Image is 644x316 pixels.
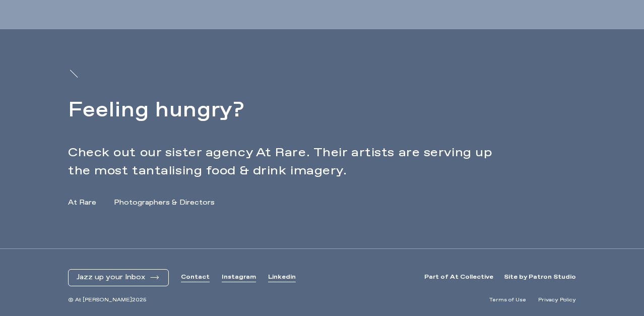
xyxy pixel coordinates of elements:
[268,273,296,282] a: Linkedin
[222,273,256,282] a: Instagram
[424,273,493,282] a: Part of At Collective
[68,144,500,180] p: Check out our sister agency At Rare. Their artists are serving up the most tantalising food & dri...
[68,198,96,208] a: At Rare
[77,273,145,282] span: Jazz up your Inbox
[77,273,160,282] button: Jazz up your Inbox
[538,296,576,304] a: Privacy Policy
[181,273,210,282] a: Contact
[68,96,500,126] h2: Feeling hungry?
[504,273,576,282] a: Site by Patron Studio
[68,296,147,304] span: © At [PERSON_NAME] 2025
[114,198,215,208] a: Photographers & Directors
[489,296,526,304] a: Terms of Use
